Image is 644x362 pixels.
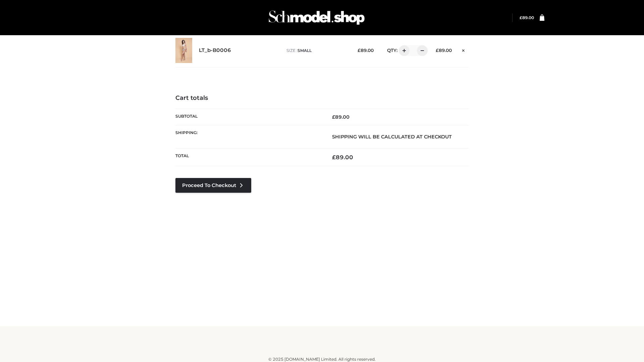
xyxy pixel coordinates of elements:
[459,45,469,54] a: Remove this item
[520,15,522,20] span: £
[358,48,361,53] span: £
[175,95,469,102] h4: Cart totals
[286,48,347,54] p: size :
[520,15,534,20] a: £89.00
[436,48,452,53] bdi: 89.00
[358,48,374,53] bdi: 89.00
[332,154,336,161] span: £
[266,4,367,31] img: Schmodel Admin 964
[175,178,251,193] a: Proceed to Checkout
[332,114,335,120] span: £
[332,134,452,140] strong: Shipping will be calculated at checkout
[332,154,353,161] bdi: 89.00
[332,114,350,120] bdi: 89.00
[436,48,439,53] span: £
[520,15,534,20] bdi: 89.00
[175,125,322,148] th: Shipping:
[175,38,192,63] img: LT_b-B0006 - SMALL
[175,148,322,166] th: Total
[199,47,231,54] a: LT_b-B0006
[175,109,322,125] th: Subtotal
[380,45,425,56] div: QTY:
[298,48,312,53] span: SMALL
